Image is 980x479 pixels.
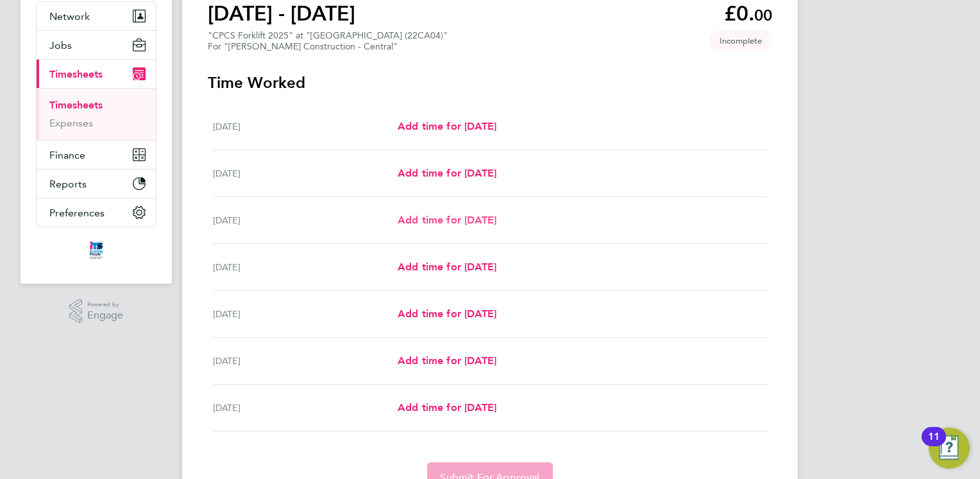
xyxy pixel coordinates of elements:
span: Timesheets [49,68,103,80]
span: This timesheet is Incomplete. [709,30,772,51]
h1: [DATE] - [DATE] [208,1,355,26]
div: [DATE] [213,259,398,275]
button: Finance [37,141,156,169]
button: Network [37,2,156,30]
span: Engage [87,310,123,321]
div: [DATE] [213,166,398,181]
button: Jobs [37,31,156,59]
span: Finance [49,149,85,161]
div: [DATE] [213,353,398,369]
span: Jobs [49,39,72,51]
img: itsconstruction-logo-retina.png [87,240,105,261]
a: Add time for [DATE] [398,353,496,369]
a: Timesheets [49,99,103,111]
button: Preferences [37,198,156,227]
span: Add time for [DATE] [398,120,496,132]
button: Reports [37,170,156,198]
div: [DATE] [213,400,398,415]
span: Network [49,10,90,22]
span: Add time for [DATE] [398,167,496,179]
span: Add time for [DATE] [398,401,496,414]
div: "CPCS Forklift 2025" at "[GEOGRAPHIC_DATA] (22CA04)" [208,30,448,52]
a: Add time for [DATE] [398,119,496,134]
div: [DATE] [213,119,398,134]
app-decimal: £0. [724,1,772,26]
a: Go to home page [36,240,156,261]
span: Add time for [DATE] [398,354,496,367]
a: Add time for [DATE] [398,166,496,181]
span: Powered by [87,299,123,310]
div: [DATE] [213,306,398,322]
span: 00 [754,6,772,24]
h3: Time Worked [208,73,772,93]
span: Add time for [DATE] [398,214,496,226]
a: Add time for [DATE] [398,259,496,275]
div: 11 [928,437,940,453]
span: Preferences [49,207,105,219]
button: Timesheets [37,60,156,88]
a: Powered byEngage [69,299,124,324]
span: Reports [49,178,87,190]
a: Add time for [DATE] [398,306,496,322]
span: Add time for [DATE] [398,308,496,320]
button: Open Resource Center, 11 new notifications [929,428,970,469]
a: Add time for [DATE] [398,213,496,228]
a: Add time for [DATE] [398,400,496,415]
div: Timesheets [37,88,156,140]
span: Add time for [DATE] [398,261,496,273]
div: For "[PERSON_NAME] Construction - Central" [208,41,448,52]
a: Expenses [49,117,93,129]
div: [DATE] [213,213,398,228]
